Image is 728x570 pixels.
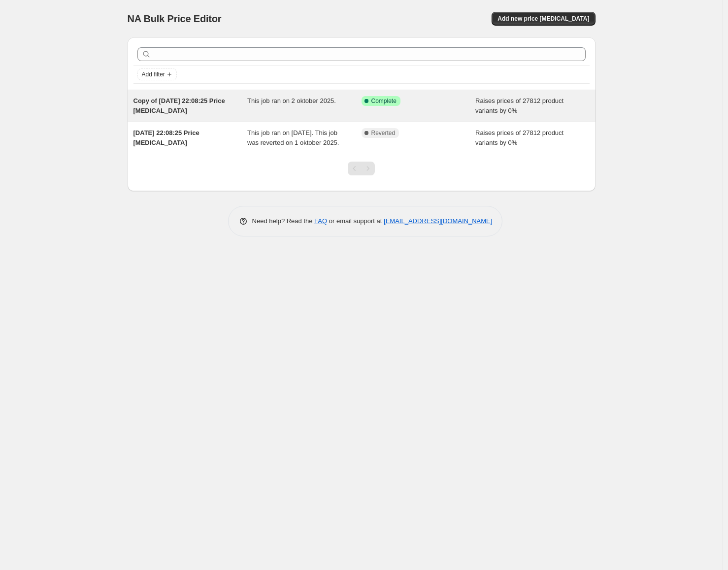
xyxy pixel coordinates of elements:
span: Reverted [371,129,396,137]
span: NA Bulk Price Editor [128,13,222,24]
span: This job ran on 2 oktober 2025. [247,97,336,104]
span: Raises prices of 27812 product variants by 0% [475,97,563,114]
span: Copy of [DATE] 22:08:25 Price [MEDICAL_DATA] [133,97,225,114]
span: [DATE] 22:08:25 Price [MEDICAL_DATA] [133,129,199,146]
span: Complete [371,97,397,105]
button: Add new price [MEDICAL_DATA] [492,12,595,26]
span: Add new price [MEDICAL_DATA] [497,15,589,23]
span: Raises prices of 27812 product variants by 0% [475,129,563,146]
span: Add filter [142,70,165,78]
span: This job ran on [DATE]. This job was reverted on 1 oktober 2025. [247,129,339,146]
a: FAQ [314,217,327,225]
a: [EMAIL_ADDRESS][DOMAIN_NAME] [384,217,492,225]
nav: Pagination [348,162,375,175]
span: Need help? Read the [252,217,315,225]
button: Add filter [137,68,177,80]
span: or email support at [327,217,384,225]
